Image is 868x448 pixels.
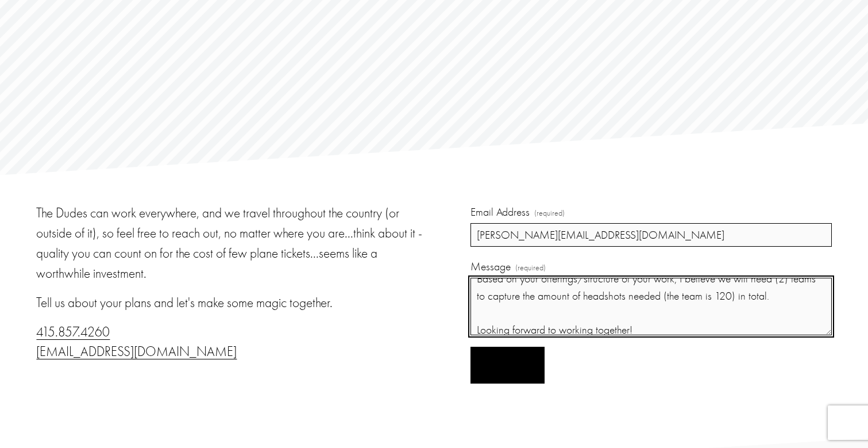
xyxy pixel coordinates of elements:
span: Submit [491,359,524,370]
span: (required) [515,262,546,274]
p: Tell us about your plans and let's make some magic together. [36,293,431,313]
span: Email Address [470,204,530,220]
p: The Dudes can work everywhere, and we travel throughout the country (or outside of it), so feel f... [36,204,431,284]
button: SubmitSubmit [470,347,545,384]
span: Message [470,258,511,275]
textarea: Hello! My client is interested in a headshot lounge for their event [DATE][DATE] 3:30-6:30pm. Bas... [470,278,831,335]
a: 415.857.4260 [36,324,110,340]
span: (required) [534,207,565,219]
a: [EMAIL_ADDRESS][DOMAIN_NAME] [36,344,237,359]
